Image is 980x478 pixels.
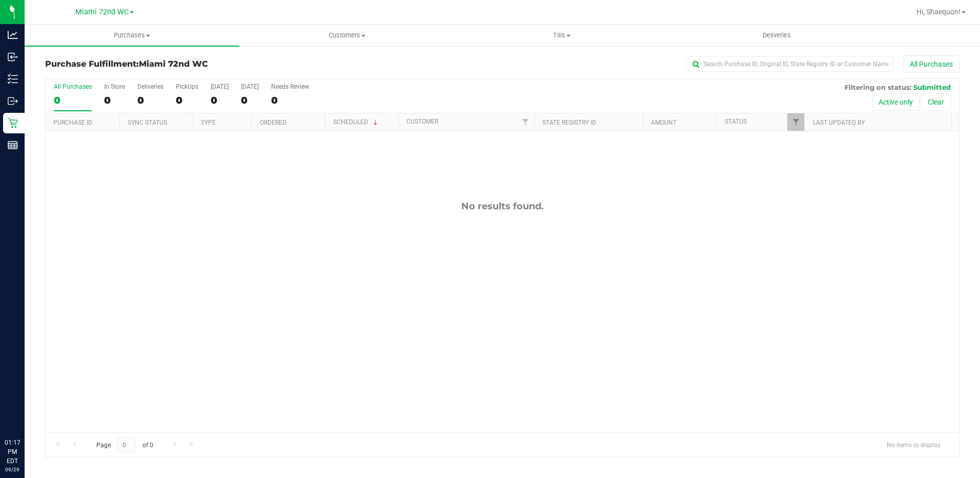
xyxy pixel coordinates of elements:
div: 0 [176,94,198,106]
a: Last Updated By [813,119,865,126]
div: 0 [241,94,259,106]
inline-svg: Retail [8,118,18,128]
h3: Purchase Fulfillment: [45,59,350,69]
inline-svg: Analytics [8,30,18,40]
a: Filter [787,113,804,131]
span: Miami 72nd WC [75,8,129,16]
span: Customers [240,31,454,40]
p: 01:17 PM EDT [5,438,20,466]
a: Scheduled [333,118,380,126]
div: In Store [104,83,125,90]
div: 0 [137,94,164,106]
a: Amount [651,119,677,126]
a: Deliveries [669,25,884,46]
button: All Purchases [903,55,959,73]
div: 0 [104,94,125,106]
a: Customer [406,118,438,125]
div: 0 [271,94,309,106]
inline-svg: Outbound [8,96,18,106]
a: Purchases [25,25,239,46]
p: 09/29 [5,466,20,473]
span: Submitted [913,83,951,91]
span: Page of 0 [88,437,161,453]
a: Status [725,118,747,125]
a: Sync Status [128,119,167,126]
span: Hi, Shaequon! [916,8,961,16]
button: Active only [872,93,920,111]
inline-svg: Reports [8,140,18,150]
a: Customers [239,25,454,46]
span: Filtering on status: [845,83,911,91]
div: No results found. [46,201,959,212]
inline-svg: Inbound [8,52,18,62]
span: Tills [455,31,669,40]
div: PickUps [176,83,198,90]
a: State Registry ID [542,119,596,126]
a: Tills [455,25,669,46]
div: Needs Review [271,83,309,90]
span: No items to display [879,437,949,452]
inline-svg: Inventory [8,74,18,84]
a: Filter [517,113,534,131]
span: Miami 72nd WC [139,59,208,69]
a: Type [201,119,216,126]
a: Ordered [260,119,287,126]
span: Purchases [25,31,239,40]
div: 0 [211,94,229,106]
button: Clear [921,93,951,111]
div: [DATE] [241,83,259,90]
iframe: Resource center [10,396,41,427]
input: Search Purchase ID, Original ID, State Registry ID or Customer Name... [688,56,893,72]
a: Purchase ID [53,119,92,126]
div: All Purchases [54,83,92,90]
div: Deliveries [137,83,164,90]
div: 0 [54,94,92,106]
div: [DATE] [211,83,229,90]
span: Deliveries [749,31,805,40]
